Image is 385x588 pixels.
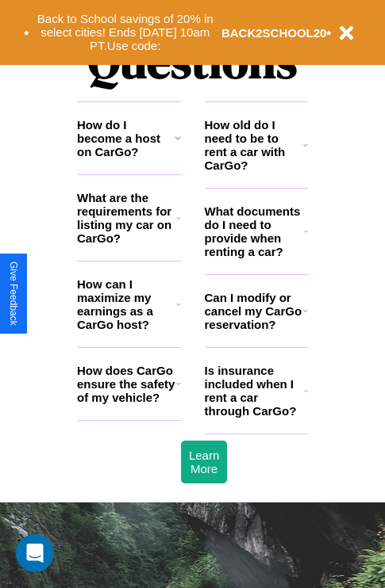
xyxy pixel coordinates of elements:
h3: How do I become a host on CarGo? [77,118,175,158]
div: Give Feedback [8,262,19,326]
button: Back to School savings of 20% in select cities! Ends [DATE] 10am PT.Use code: [29,8,221,57]
h3: How can I maximize my earnings as a CarGo host? [77,277,176,331]
h3: Is insurance included when I rent a car through CarGo? [205,364,304,418]
button: Learn More [181,441,227,483]
h3: What documents do I need to provide when renting a car? [205,204,305,258]
h3: How old do I need to be to rent a car with CarGo? [205,118,304,172]
h3: What are the requirements for listing my car on CarGo? [77,191,176,245]
div: Open Intercom Messenger [16,534,54,572]
h3: How does CarGo ensure the safety of my vehicle? [77,364,176,404]
b: BACK2SCHOOL20 [221,26,327,40]
h3: Can I modify or cancel my CarGo reservation? [205,291,303,331]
